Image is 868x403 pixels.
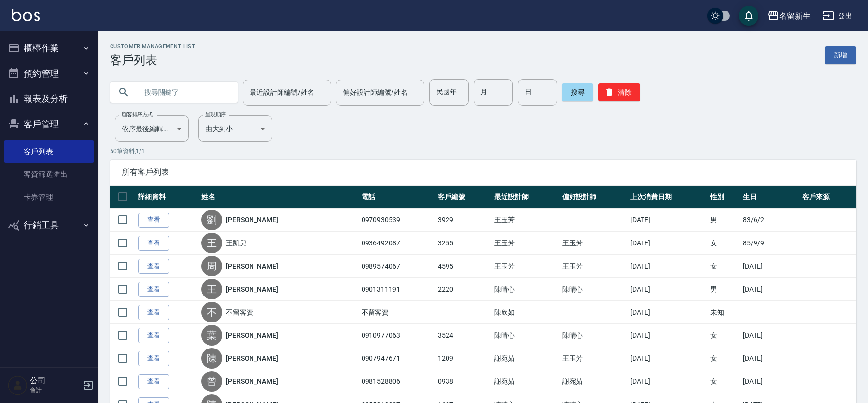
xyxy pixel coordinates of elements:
[226,376,278,386] a: [PERSON_NAME]
[818,7,856,25] button: 登出
[359,324,436,347] td: 0910977063
[708,347,740,370] td: 女
[30,386,80,395] p: 會計
[359,186,436,209] th: 電話
[4,111,94,137] button: 客戶管理
[4,213,94,238] button: 行銷工具
[4,61,94,86] button: 預約管理
[201,348,222,369] div: 陳
[740,278,800,301] td: [DATE]
[226,330,278,340] a: [PERSON_NAME]
[779,10,811,22] div: 名留新生
[492,278,560,301] td: 陳晴心
[628,255,708,278] td: [DATE]
[30,376,80,386] h5: 公司
[138,259,169,274] a: 查看
[138,305,169,320] a: 查看
[4,35,94,61] button: 櫃檯作業
[740,232,800,255] td: 85/9/9
[628,370,708,393] td: [DATE]
[359,255,436,278] td: 0989574067
[226,238,247,248] a: 王凱兒
[435,232,492,255] td: 3255
[492,347,560,370] td: 謝宛茹
[435,278,492,301] td: 2220
[708,255,740,278] td: 女
[628,278,708,301] td: [DATE]
[4,163,94,186] a: 客資篩選匯出
[740,347,800,370] td: [DATE]
[562,83,593,101] button: 搜尋
[708,370,740,393] td: 女
[492,255,560,278] td: 王玉芳
[122,111,153,118] label: 顧客排序方式
[740,186,800,209] th: 生日
[708,209,740,232] td: 男
[435,255,492,278] td: 4595
[739,6,758,26] button: save
[138,282,169,297] a: 查看
[4,140,94,163] a: 客戶列表
[560,255,628,278] td: 王玉芳
[628,232,708,255] td: [DATE]
[226,261,278,271] a: [PERSON_NAME]
[12,9,40,21] img: Logo
[740,209,800,232] td: 83/6/2
[628,301,708,324] td: [DATE]
[359,232,436,255] td: 0936492087
[201,279,222,299] div: 王
[708,186,740,209] th: 性別
[138,236,169,251] a: 查看
[205,111,226,118] label: 呈現順序
[122,167,844,177] span: 所有客戶列表
[740,324,800,347] td: [DATE]
[201,302,222,322] div: 不
[435,347,492,370] td: 1209
[492,324,560,347] td: 陳晴心
[560,347,628,370] td: 王玉芳
[201,256,222,276] div: 周
[628,324,708,347] td: [DATE]
[201,371,222,392] div: 曾
[740,370,800,393] td: [DATE]
[628,347,708,370] td: [DATE]
[138,351,169,366] a: 查看
[226,353,278,363] a: [PERSON_NAME]
[110,54,195,67] h3: 客戶列表
[201,233,222,253] div: 王
[560,324,628,347] td: 陳晴心
[138,79,230,106] input: 搜尋關鍵字
[201,325,222,346] div: 葉
[800,186,856,209] th: 客戶來源
[492,370,560,393] td: 謝宛茹
[492,301,560,324] td: 陳欣如
[435,186,492,209] th: 客戶編號
[136,186,199,209] th: 詳細資料
[110,147,856,156] p: 50 筆資料, 1 / 1
[226,215,278,225] a: [PERSON_NAME]
[598,83,640,101] button: 清除
[492,232,560,255] td: 王玉芳
[115,115,189,142] div: 依序最後編輯時間
[226,284,278,294] a: [PERSON_NAME]
[201,210,222,230] div: 劉
[138,328,169,343] a: 查看
[560,278,628,301] td: 陳晴心
[560,186,628,209] th: 偏好設計師
[708,324,740,347] td: 女
[359,278,436,301] td: 0901311191
[359,347,436,370] td: 0907947671
[628,186,708,209] th: 上次消費日期
[708,232,740,255] td: 女
[560,370,628,393] td: 謝宛茹
[198,115,272,142] div: 由大到小
[435,370,492,393] td: 0938
[199,186,359,209] th: 姓名
[763,6,814,26] button: 名留新生
[740,255,800,278] td: [DATE]
[359,209,436,232] td: 0970930539
[560,232,628,255] td: 王玉芳
[138,374,169,389] a: 查看
[435,324,492,347] td: 3524
[4,86,94,111] button: 報表及分析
